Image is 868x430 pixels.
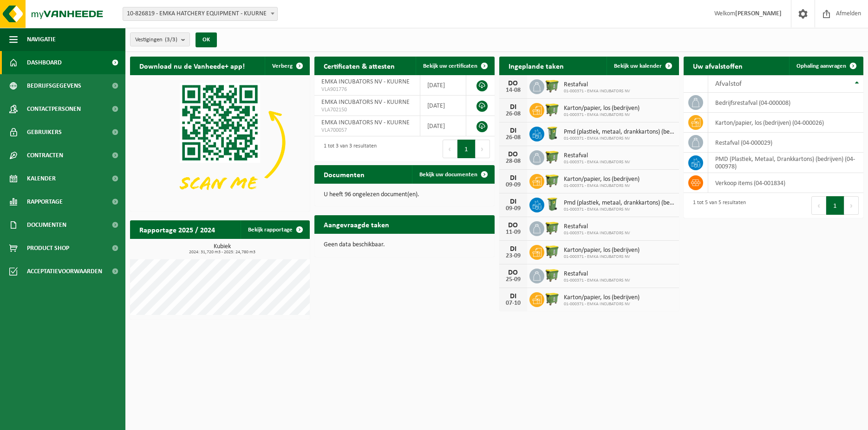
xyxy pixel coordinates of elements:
div: DO [504,222,522,229]
span: Bekijk uw certificaten [423,63,477,69]
img: Download de VHEPlus App [130,75,310,210]
span: Contactpersonen [27,97,81,121]
span: Pmd (plastiek, metaal, drankkartons) (bedrijven) [564,128,674,136]
button: Next [476,140,490,158]
img: WB-1100-HPE-GN-50 [544,220,560,236]
span: 01-000371 - EMKA INCUBATORS NV [564,254,640,260]
span: Karton/papier, los (bedrijven) [564,294,640,302]
div: 14-08 [504,87,522,94]
span: Contracten [27,144,63,167]
div: DI [504,245,522,253]
span: EMKA INCUBATORS NV - KUURNE [321,119,410,126]
td: [DATE] [420,75,466,96]
div: DI [504,127,522,135]
div: 11-09 [504,229,522,236]
h2: Certificaten & attesten [314,57,404,75]
span: Restafval [564,223,630,231]
div: 07-10 [504,300,522,307]
span: Rapportage [27,190,63,213]
button: Previous [443,140,457,158]
div: 09-09 [504,182,522,188]
h2: Rapportage 2025 / 2024 [130,220,224,238]
td: [DATE] [420,116,466,136]
span: Product Shop [27,237,69,260]
span: 01-000371 - EMKA INCUBATORS NV [564,136,674,141]
button: 1 [457,140,476,158]
h2: Uw afvalstoffen [684,57,752,75]
span: EMKA INCUBATORS NV - KUURNE [321,99,410,106]
span: Bedrijfsgegevens [27,74,81,97]
span: Pmd (plastiek, metaal, drankkartons) (bedrijven) [564,199,674,207]
span: 01-000371 - EMKA INCUBATORS NV [564,112,640,118]
p: Geen data beschikbaar. [324,242,485,248]
span: 01-000371 - EMKA INCUBATORS NV [564,160,630,165]
div: 1 tot 5 van 5 resultaten [688,195,746,216]
div: 26-08 [504,135,522,141]
div: 28-08 [504,158,522,165]
a: Bekijk uw documenten [412,165,494,184]
span: VLA702150 [321,106,412,114]
span: VLA901776 [321,86,412,93]
button: 1 [826,196,844,215]
div: 1 tot 3 van 3 resultaten [319,139,377,159]
h2: Ingeplande taken [499,57,573,75]
h2: Download nu de Vanheede+ app! [130,57,254,75]
span: Acceptatievoorwaarden [27,260,102,283]
h3: Kubiek [135,244,310,255]
span: Bekijk uw documenten [419,172,477,178]
h2: Aangevraagde taken [314,215,398,233]
span: Bekijk uw kalender [614,63,662,69]
img: WB-1100-HPE-GN-50 [544,78,560,94]
button: Next [844,196,859,215]
div: DI [504,103,522,111]
strong: [PERSON_NAME] [735,10,782,17]
button: OK [196,32,217,47]
div: DI [504,174,522,182]
td: restafval (04-000029) [708,133,863,153]
span: Karton/papier, los (bedrijven) [564,176,640,183]
span: Dashboard [27,51,62,74]
span: Ophaling aanvragen [796,63,846,69]
img: WB-1100-HPE-GN-50 [544,244,560,259]
a: Bekijk rapportage [241,220,309,239]
span: 01-000371 - EMKA INCUBATORS NV [564,207,674,212]
a: Bekijk uw certificaten [416,57,494,75]
span: Afvalstof [715,80,742,88]
span: Restafval [564,81,630,89]
img: WB-0240-HPE-GN-50 [544,196,560,212]
span: 01-000371 - EMKA INCUBATORS NV [564,183,640,189]
span: 2024: 31,720 m3 - 2025: 24,780 m3 [135,250,310,255]
td: verkoop items (04-001834) [708,173,863,193]
button: Verberg [265,57,309,75]
img: WB-1100-HPE-GN-50 [544,291,560,307]
span: 10-826819 - EMKA HATCHERY EQUIPMENT - KUURNE [123,7,278,21]
img: WB-1100-HPE-GN-50 [544,102,560,117]
div: DO [504,80,522,87]
button: Previous [811,196,826,215]
span: 01-000371 - EMKA INCUBATORS NV [564,278,630,283]
img: WB-0240-HPE-GN-50 [544,125,560,141]
div: 26-08 [504,111,522,117]
img: WB-1100-HPE-GN-50 [544,149,560,165]
div: DI [504,198,522,205]
div: 09-09 [504,205,522,212]
button: Vestigingen(3/3) [130,32,190,46]
span: Kalender [27,167,56,190]
span: Documenten [27,213,66,237]
span: Navigatie [27,28,56,51]
p: U heeft 96 ongelezen document(en). [324,192,485,198]
div: DO [504,269,522,276]
span: EMKA INCUBATORS NV - KUURNE [321,78,410,85]
span: VLA700057 [321,127,412,134]
span: Restafval [564,270,630,278]
img: WB-1100-HPE-GN-50 [544,267,560,283]
div: 25-09 [504,276,522,283]
td: karton/papier, los (bedrijven) (04-000026) [708,113,863,133]
td: [DATE] [420,96,466,116]
img: WB-1100-HPE-GN-50 [544,173,560,188]
span: 01-000371 - EMKA INCUBATORS NV [564,302,640,307]
count: (3/3) [165,37,177,43]
span: 01-000371 - EMKA INCUBATORS NV [564,89,630,94]
div: 23-09 [504,253,522,259]
span: Karton/papier, los (bedrijven) [564,105,640,112]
